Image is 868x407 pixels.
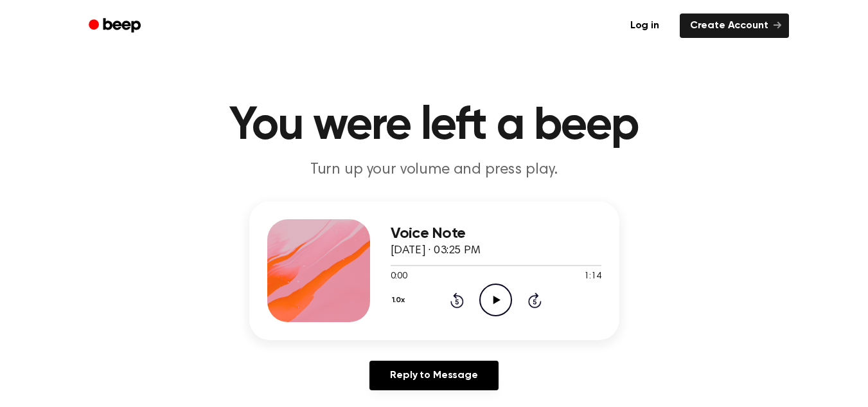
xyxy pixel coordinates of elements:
span: [DATE] · 03:25 PM [391,245,481,257]
span: 0:00 [391,270,407,284]
a: Create Account [680,14,789,38]
p: Turn up your volume and press play. [188,159,681,181]
button: 1.0x [391,289,410,311]
span: 1:14 [584,270,601,284]
a: Reply to Message [369,361,498,390]
h1: You were left a beep [105,103,763,149]
h3: Voice Note [391,225,601,242]
a: Beep [80,14,152,39]
a: Log in [617,11,672,41]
